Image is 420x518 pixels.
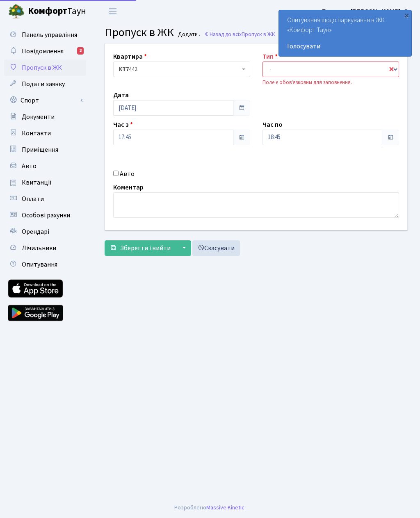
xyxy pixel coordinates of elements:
[287,41,403,51] a: Голосувати
[113,90,129,100] label: Дата
[242,30,275,38] span: Пропуск в ЖК
[4,109,86,125] a: Документи
[4,158,86,174] a: Авто
[113,183,144,192] label: Коментар
[322,7,410,16] a: Блєдних [PERSON_NAME]. О.
[22,30,77,39] span: Панель управління
[22,260,57,269] span: Опитування
[28,5,86,18] span: Таун
[402,11,411,19] div: ×
[119,65,240,73] span: <b>КТ7</b>&nbsp;&nbsp;&nbsp;442
[4,76,86,92] a: Подати заявку
[22,244,56,253] span: Лічильники
[77,47,84,55] div: 2
[4,141,86,158] a: Приміщення
[262,79,399,87] div: Поле є обов'язковим для заповнення.
[103,5,123,18] button: Переключити навігацію
[22,47,64,56] span: Повідомлення
[262,52,278,62] label: Тип
[4,59,86,76] a: Пропуск в ЖК
[113,52,147,62] label: Квартира
[22,63,62,72] span: Пропуск в ЖК
[105,240,176,256] button: Зберегти і вийти
[4,224,86,240] a: Орендарі
[22,194,44,203] span: Оплати
[22,178,52,187] span: Квитанції
[113,120,133,130] label: Час з
[22,162,37,171] span: Авто
[22,145,58,154] span: Приміщення
[4,191,86,207] a: Оплати
[4,207,86,224] a: Особові рахунки
[262,120,283,130] label: Час по
[4,92,86,109] a: Спорт
[113,62,250,77] span: <b>КТ7</b>&nbsp;&nbsp;&nbsp;442
[22,211,70,220] span: Особові рахунки
[22,80,65,89] span: Подати заявку
[22,227,49,236] span: Орендарі
[119,65,129,73] b: КТ7
[4,174,86,191] a: Квитанції
[279,10,411,56] div: Опитування щодо паркування в ЖК «Комфорт Таун»
[4,27,86,43] a: Панель управління
[28,5,67,18] b: Комфорт
[22,129,51,138] span: Контакти
[22,112,55,121] span: Документи
[4,240,86,256] a: Лічильники
[174,503,246,512] div: Розроблено .
[105,24,174,41] span: Пропуск в ЖК
[176,31,200,38] small: Додати .
[206,503,244,512] a: Massive Kinetic
[4,43,86,59] a: Повідомлення2
[4,256,86,273] a: Опитування
[8,3,25,20] img: logo.png
[120,244,171,253] span: Зберегти і вийти
[322,7,410,16] b: Блєдних [PERSON_NAME]. О.
[120,169,135,179] label: Авто
[204,30,275,38] a: Назад до всіхПропуск в ЖК
[192,240,240,256] a: Скасувати
[4,125,86,141] a: Контакти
